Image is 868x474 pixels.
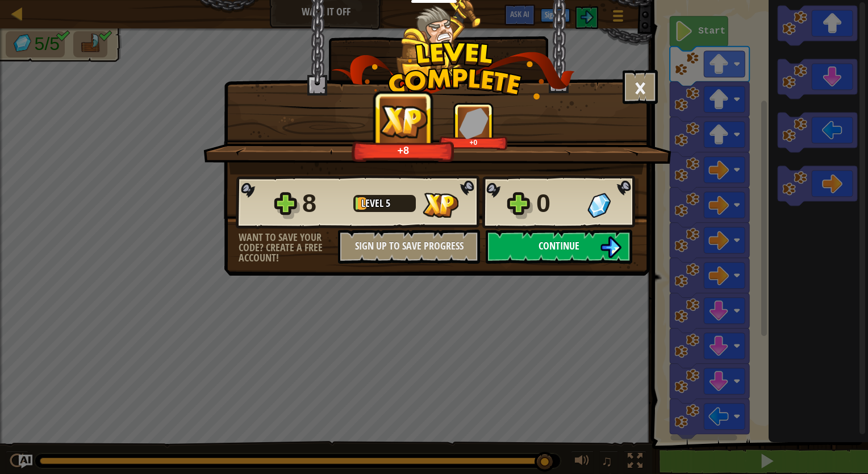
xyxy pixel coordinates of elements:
[331,42,575,99] img: level_complete.png
[459,107,489,139] img: Gems Gained
[486,230,632,264] button: Continue
[441,138,506,147] div: +0
[302,185,347,222] div: 8
[539,239,579,253] span: Continue
[361,196,386,210] span: Level
[386,196,390,210] span: 5
[587,193,611,218] img: Gems Gained
[600,236,621,258] img: Continue
[355,144,452,157] div: +8
[338,230,480,264] button: Sign Up to Save Progress
[239,232,338,263] div: Want to save your code? Create a free account!
[423,193,458,218] img: XP Gained
[380,105,428,138] img: XP Gained
[623,70,658,104] button: ×
[536,185,581,222] div: 0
